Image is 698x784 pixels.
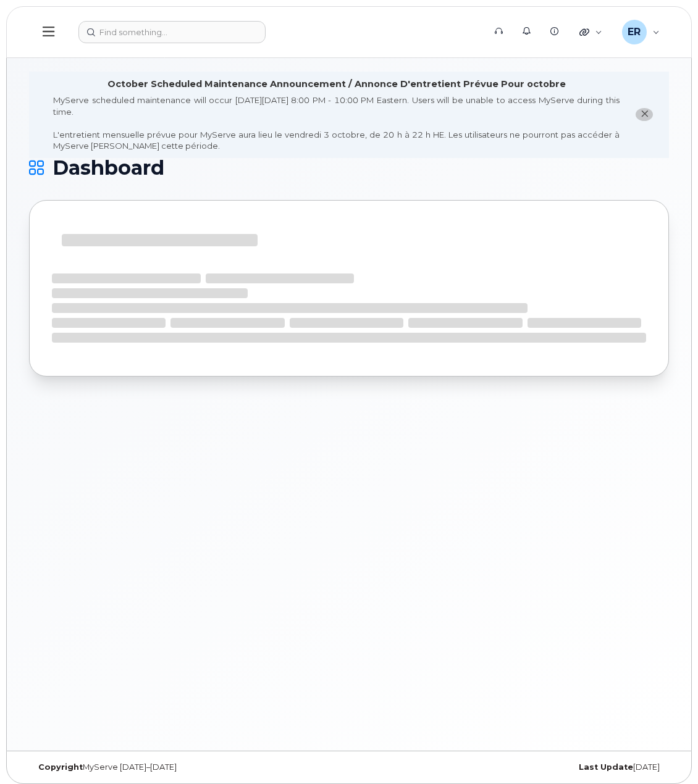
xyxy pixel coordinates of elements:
span: Dashboard [53,159,164,177]
button: close notification [636,108,653,121]
div: MyServe scheduled maintenance will occur [DATE][DATE] 8:00 PM - 10:00 PM Eastern. Users will be u... [53,94,620,152]
div: [DATE] [349,762,669,772]
div: October Scheduled Maintenance Announcement / Annonce D'entretient Prévue Pour octobre [107,78,566,91]
strong: Copyright [38,762,83,772]
strong: Last Update [579,762,633,772]
div: MyServe [DATE]–[DATE] [29,762,349,772]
